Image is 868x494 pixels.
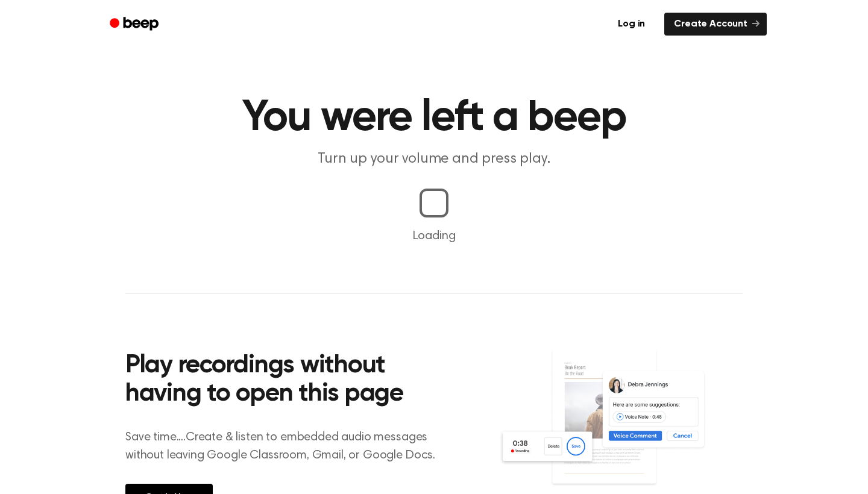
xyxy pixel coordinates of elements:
[125,96,743,140] h1: You were left a beep
[125,428,450,464] p: Save time....Create & listen to embedded audio messages without leaving Google Classroom, Gmail, ...
[203,149,665,169] p: Turn up your volume and press play.
[14,227,854,245] p: Loading
[606,10,657,38] a: Log in
[125,352,450,409] h2: Play recordings without having to open this page
[101,13,169,36] a: Beep
[664,13,767,36] a: Create Account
